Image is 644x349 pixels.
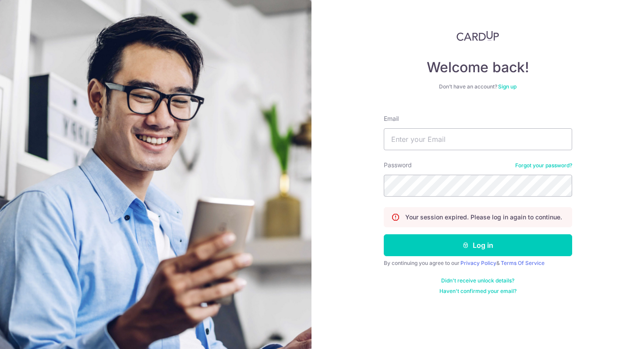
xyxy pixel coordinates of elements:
[456,31,499,41] img: CardUp Logo
[384,234,572,256] button: Log in
[441,277,514,284] a: Didn't receive unlock details?
[384,128,572,150] input: Enter your Email
[384,83,572,90] div: Don’t have an account?
[439,288,517,295] a: Haven't confirmed your email?
[498,83,517,90] a: Sign up
[384,260,572,267] div: By continuing you agree to our &
[384,161,412,169] label: Password
[384,59,572,76] h4: Welcome back!
[501,260,545,266] a: Terms Of Service
[384,114,399,123] label: Email
[405,213,562,222] p: Your session expired. Please log in again to continue.
[515,162,572,169] a: Forgot your password?
[460,260,496,266] a: Privacy Policy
